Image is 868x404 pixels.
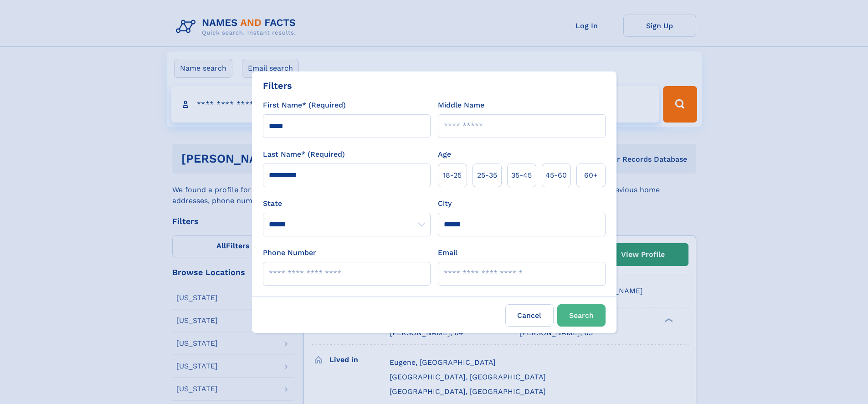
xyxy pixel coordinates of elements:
label: First Name* (Required) [263,100,346,111]
span: 45‑60 [545,170,567,181]
label: Cancel [505,304,554,327]
label: Last Name* (Required) [263,149,345,160]
span: 60+ [584,170,598,181]
div: Filters [263,79,292,92]
label: Email [438,247,457,258]
label: State [263,198,431,209]
span: 35‑45 [511,170,532,181]
label: Age [438,149,451,160]
label: City [438,198,452,209]
label: Phone Number [263,247,316,258]
span: 18‑25 [443,170,462,181]
label: Middle Name [438,100,484,111]
button: Search [557,304,606,327]
span: 25‑35 [477,170,497,181]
